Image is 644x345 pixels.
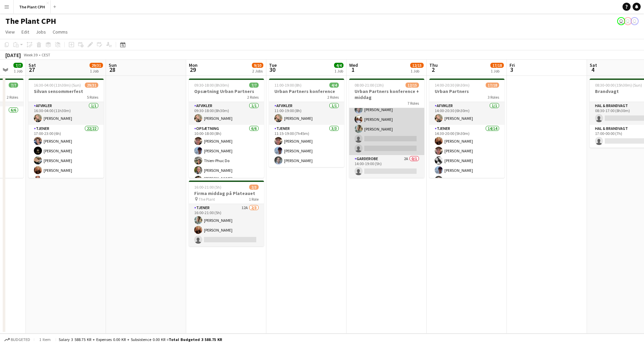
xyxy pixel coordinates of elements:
span: Sun [109,62,117,68]
app-user-avatar: Magnus Pedersen [631,17,639,25]
h1: The Plant CPH [5,16,56,26]
button: Budgeted [3,336,31,343]
app-card-role: Afvikler1/111:00-19:00 (8h)[PERSON_NAME] [269,102,344,125]
h3: Urban Partners konference [269,88,344,94]
div: Salary 3 588.75 KR + Expenses 0.00 KR + Subsistence 0.00 KR = [59,337,222,342]
div: 1 Job [90,68,103,73]
app-user-avatar: Magnus Pedersen [624,17,632,25]
span: Sat [590,62,597,68]
app-card-role: Afvikler1/109:30-18:00 (8h30m)[PERSON_NAME] [189,102,264,125]
span: 29 [188,66,198,73]
span: 1 item [37,337,53,342]
span: Wed [349,62,358,68]
span: 28 [108,66,117,73]
a: View [3,28,17,36]
span: 7 Roles [408,101,419,106]
span: Mon [189,62,198,68]
span: 16:30-04:00 (11h30m) (Sun) [34,83,81,88]
span: 5 Roles [87,95,98,100]
app-job-card: 16:30-04:00 (11h30m) (Sun)29/31Silvan sensommerfest5 RolesAfvikler1/116:30-04:00 (11h30m)[PERSON_... [29,79,104,178]
span: 12/15 [406,83,419,88]
span: The Plant [199,197,215,202]
span: 17/18 [490,63,504,68]
span: 17/18 [486,83,499,88]
span: 3 [508,66,515,73]
span: 2 Roles [247,95,259,100]
span: 1 Role [249,197,259,202]
span: 1 [348,66,358,73]
span: 29/31 [90,63,103,68]
span: 2 Roles [7,95,18,100]
span: Edit [21,29,29,35]
span: 3 Roles [488,95,499,100]
span: 4/4 [334,63,343,68]
app-card-role: Afvikler1/116:30-04:00 (11h30m)[PERSON_NAME] [29,102,104,125]
div: 1 Job [334,68,343,73]
span: 30 [268,66,277,73]
app-job-card: 14:00-20:30 (6h30m)17/18Urban Partners3 RolesAfvikler1/114:00-20:30 (6h30m)[PERSON_NAME]Tjener14/... [429,79,504,178]
span: 2/3 [249,185,259,190]
span: 7/7 [249,83,259,88]
span: 08:30-00:00 (15h30m) (Sun) [595,83,642,88]
span: 4/4 [329,83,339,88]
div: CEST [42,52,50,57]
span: 29/31 [85,83,98,88]
div: 2 Jobs [252,68,263,73]
app-job-card: 16:00-21:00 (5h)2/3Firma middag på Plateauet The Plant1 RoleTjener12A2/316:00-21:00 (5h)[PERSON_N... [189,181,264,246]
h3: Urban Partners konference + middag [349,88,424,100]
span: 7/7 [13,63,23,68]
span: 16:00-21:00 (5h) [194,185,221,190]
app-card-role: Afvikler1/114:00-20:30 (6h30m)[PERSON_NAME] [429,102,504,125]
span: 9/10 [252,63,263,68]
span: Thu [429,62,438,68]
span: 2 Roles [327,95,339,100]
div: 1 Job [14,68,22,73]
div: 1 Job [411,68,423,73]
span: 08:00-21:00 (13h) [355,83,384,88]
h3: Firma middag på Plateauet [189,190,264,196]
span: 14:00-20:30 (6h30m) [435,83,470,88]
div: [DATE] [5,52,21,58]
span: Comms [53,29,68,35]
span: 4 [589,66,597,73]
span: 7/7 [9,83,18,88]
h3: Urban Partners [429,88,504,94]
app-card-role: Tjener11A4/613:00-20:30 (7h30m)[PERSON_NAME][PERSON_NAME][PERSON_NAME][PERSON_NAME] [349,84,424,155]
span: View [5,29,15,35]
span: Fri [509,62,515,68]
app-user-avatar: Peter Poulsen [617,17,625,25]
span: 09:30-18:00 (8h30m) [194,83,229,88]
span: 12/15 [410,63,424,68]
span: Tue [269,62,277,68]
app-card-role: Tjener12A2/316:00-21:00 (5h)[PERSON_NAME][PERSON_NAME] [189,204,264,246]
span: 11:00-19:00 (8h) [274,83,302,88]
a: Edit [19,28,32,36]
span: 2 [428,66,438,73]
app-job-card: 11:00-19:00 (8h)4/4Urban Partners konference2 RolesAfvikler1/111:00-19:00 (8h)[PERSON_NAME]Tjener... [269,79,344,167]
a: Jobs [33,28,49,36]
h3: Opsætning Urban Partners [189,88,264,94]
a: Comms [50,28,70,36]
app-card-role: Tjener14/1414:30-20:00 (5h30m)[PERSON_NAME][PERSON_NAME][PERSON_NAME][PERSON_NAME][PERSON_NAME] [429,125,504,274]
app-job-card: 09:30-18:00 (8h30m)7/7Opsætning Urban Partners2 RolesAfvikler1/109:30-18:00 (8h30m)[PERSON_NAME]O... [189,79,264,178]
app-card-role: Tjener3/311:15-19:00 (7h45m)[PERSON_NAME][PERSON_NAME][PERSON_NAME] [269,125,344,167]
span: Total Budgeted 3 588.75 KR [169,337,222,342]
app-card-role: Opsætning6/610:00-18:00 (8h)[PERSON_NAME][PERSON_NAME]Thien-Phuc Do[PERSON_NAME][PERSON_NAME][GEO... [189,125,264,198]
app-card-role: Garderobe2A0/114:00-19:00 (5h) [349,155,424,178]
span: Sat [29,62,36,68]
span: 27 [28,66,36,73]
h3: Silvan sensommerfest [29,88,104,94]
button: The Plant CPH [14,0,51,13]
span: Budgeted [11,337,30,342]
app-job-card: 08:00-21:00 (13h)12/15Urban Partners konference + middag7 Roles[PERSON_NAME]Tjener11A4/613:00-20:... [349,79,424,178]
span: Week 39 [22,52,39,57]
span: Jobs [36,29,46,35]
div: 1 Job [491,68,503,73]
